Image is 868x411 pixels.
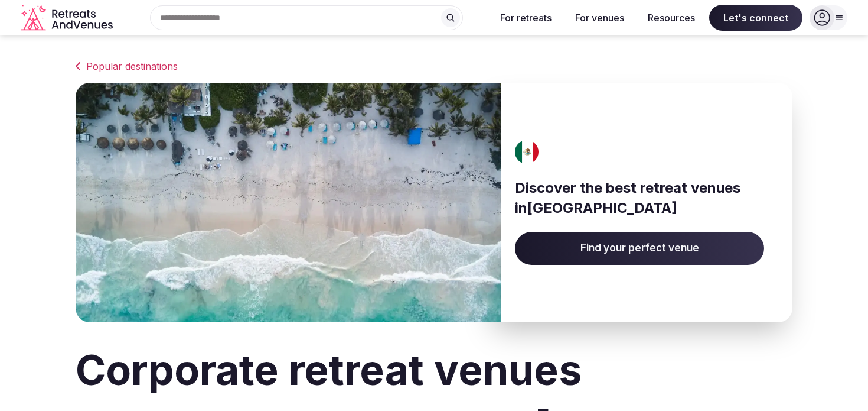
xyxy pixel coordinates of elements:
img: Banner image for Mexico representative of the country [76,83,501,322]
img: Mexico's flag [511,140,543,164]
button: Resources [638,5,704,31]
span: Let's connect [709,5,802,31]
svg: Retreats and Venues company logo [21,5,115,31]
a: Find your perfect venue [515,232,764,265]
button: For retreats [491,5,561,31]
a: Popular destinations [76,59,792,73]
button: For venues [566,5,634,31]
h3: Discover the best retreat venues in [GEOGRAPHIC_DATA] [515,178,764,218]
a: Visit the homepage [21,5,115,31]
